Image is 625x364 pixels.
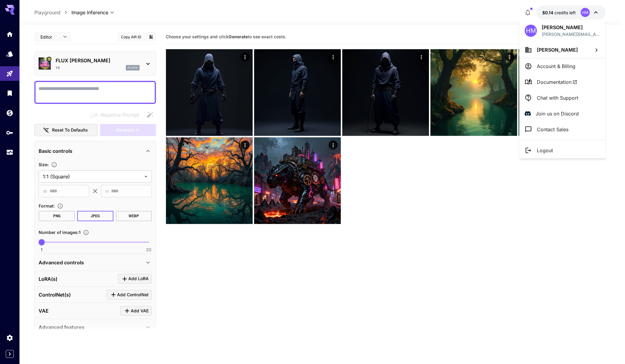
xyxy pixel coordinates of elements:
[536,110,579,117] p: Join us on Discord
[537,47,578,53] span: [PERSON_NAME]
[525,25,537,37] div: HM
[537,63,575,70] p: Account & Billing
[537,147,553,154] p: Logout
[542,31,600,37] p: [PERSON_NAME][EMAIL_ADDRESS][DOMAIN_NAME]
[519,42,606,58] button: [PERSON_NAME]
[542,31,600,37] div: hasan@blazecore.net
[537,94,578,101] p: Chat with Support
[537,78,577,86] span: Documentation
[542,24,600,31] p: [PERSON_NAME]
[537,126,568,133] p: Contact Sales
